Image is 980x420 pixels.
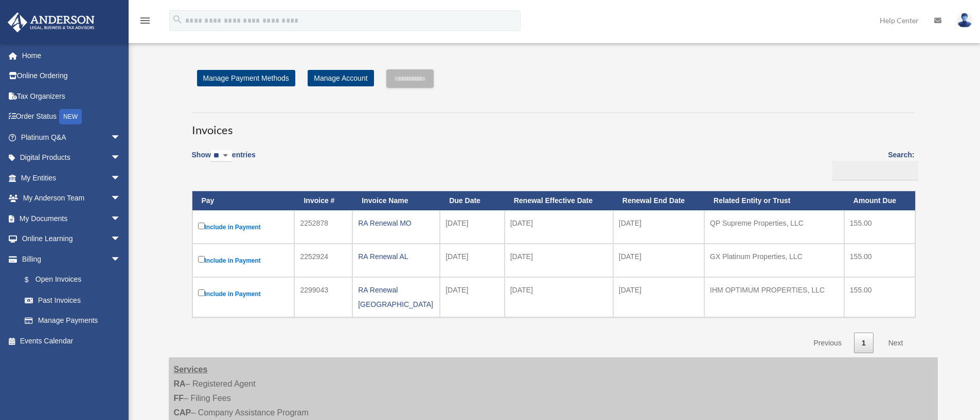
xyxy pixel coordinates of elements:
th: Amount Due: activate to sort column ascending [844,191,915,210]
th: Invoice Name: activate to sort column ascending [352,191,440,210]
td: [DATE] [440,277,505,317]
a: My Entitiesarrow_drop_down [7,168,136,188]
td: IHM OPTIMUM PROPERTIES, LLC [704,277,844,317]
span: arrow_drop_down [111,208,131,229]
label: Search: [829,149,915,180]
span: arrow_drop_down [111,168,131,189]
a: Home [7,45,136,66]
a: Past Invoices [14,290,131,311]
span: arrow_drop_down [111,249,131,270]
div: RA Renewal [GEOGRAPHIC_DATA] [358,283,434,312]
td: [DATE] [505,244,613,277]
a: 1 [854,333,874,354]
td: [DATE] [440,210,505,244]
a: Platinum Q&Aarrow_drop_down [7,127,136,148]
td: 2299043 [294,277,352,317]
td: 155.00 [844,244,915,277]
a: Manage Payment Methods [197,70,295,86]
span: arrow_drop_down [111,229,131,250]
div: RA Renewal MO [358,216,434,230]
td: 2252878 [294,210,352,244]
span: arrow_drop_down [111,148,131,169]
h3: Invoices [192,113,915,138]
td: GX Platinum Properties, LLC [704,244,844,277]
img: User Pic [957,13,972,28]
span: arrow_drop_down [111,188,131,209]
strong: FF [174,394,184,403]
a: My Documentsarrow_drop_down [7,208,136,229]
a: Online Learningarrow_drop_down [7,229,136,249]
a: Next [881,333,911,354]
strong: Services [174,365,208,374]
td: [DATE] [613,277,704,317]
a: menu [139,18,151,27]
span: arrow_drop_down [111,127,131,148]
a: Online Ordering [7,66,136,86]
a: My Anderson Teamarrow_drop_down [7,188,136,209]
th: Pay: activate to sort column descending [192,191,295,210]
a: Events Calendar [7,331,136,351]
th: Due Date: activate to sort column ascending [440,191,505,210]
label: Include in Payment [198,287,289,300]
div: RA Renewal AL [358,249,434,264]
td: [DATE] [505,210,613,244]
td: QP Supreme Properties, LLC [704,210,844,244]
th: Renewal Effective Date: activate to sort column ascending [505,191,613,210]
td: 155.00 [844,277,915,317]
input: Include in Payment [198,256,205,263]
td: [DATE] [613,210,704,244]
img: Anderson Advisors Platinum Portal [5,12,98,32]
a: Tax Organizers [7,86,136,106]
input: Include in Payment [198,289,205,296]
a: Previous [806,333,849,354]
a: Manage Account [308,70,373,86]
a: Billingarrow_drop_down [7,249,131,269]
td: 2252924 [294,244,352,277]
input: Search: [832,161,918,180]
i: search [172,14,183,25]
strong: RA [174,379,186,388]
th: Invoice #: activate to sort column ascending [294,191,352,210]
label: Include in Payment [198,221,289,233]
td: 155.00 [844,210,915,244]
label: Show entries [192,149,256,172]
strong: CAP [174,408,191,417]
a: Order StatusNEW [7,106,136,127]
div: NEW [59,109,82,124]
td: [DATE] [440,244,505,277]
th: Renewal End Date: activate to sort column ascending [613,191,704,210]
i: menu [139,14,151,27]
select: Showentries [211,150,232,162]
label: Include in Payment [198,254,289,267]
a: $Open Invoices [14,269,126,290]
a: Manage Payments [14,311,131,331]
input: Include in Payment [198,223,205,229]
td: [DATE] [505,277,613,317]
th: Related Entity or Trust: activate to sort column ascending [704,191,844,210]
a: Digital Productsarrow_drop_down [7,148,136,168]
td: [DATE] [613,244,704,277]
span: $ [30,273,35,286]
